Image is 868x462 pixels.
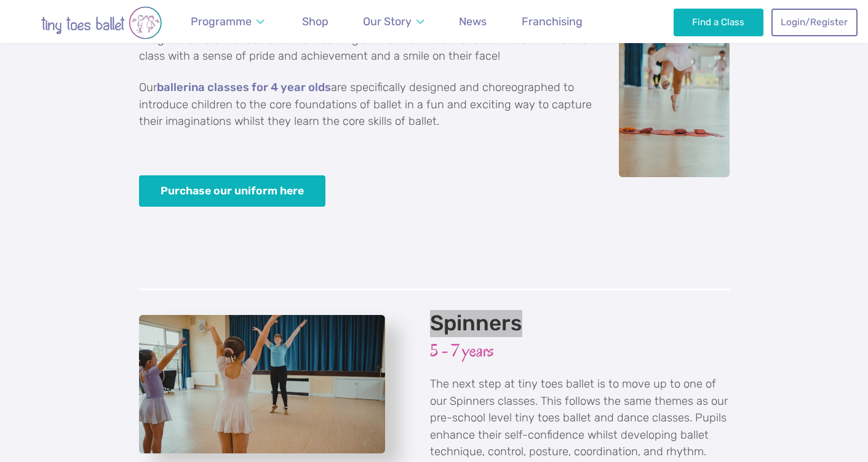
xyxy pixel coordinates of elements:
[139,175,326,207] a: Purchase our uniform here
[157,82,331,94] a: ballerina classes for 4 year olds
[453,8,492,36] a: News
[191,15,252,28] span: Programme
[674,9,764,36] a: Find a Class
[302,15,328,28] span: Shop
[357,8,430,36] a: Our Story
[430,310,730,337] h2: Spinners
[363,15,412,28] span: Our Story
[139,79,730,130] p: Our are specifically designed and choreographed to introduce children to the core foundations of ...
[522,15,583,28] span: Franchising
[459,15,487,28] span: News
[516,8,588,36] a: Franchising
[430,376,730,461] p: The next step at tiny toes ballet is to move up to one of our Spinners classes. This follows the ...
[139,315,385,453] a: View full-size image
[430,340,730,362] h3: 5 - 7 years
[771,9,858,36] a: Login/Register
[15,6,188,39] img: tiny toes ballet
[185,8,270,36] a: Programme
[297,8,334,36] a: Shop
